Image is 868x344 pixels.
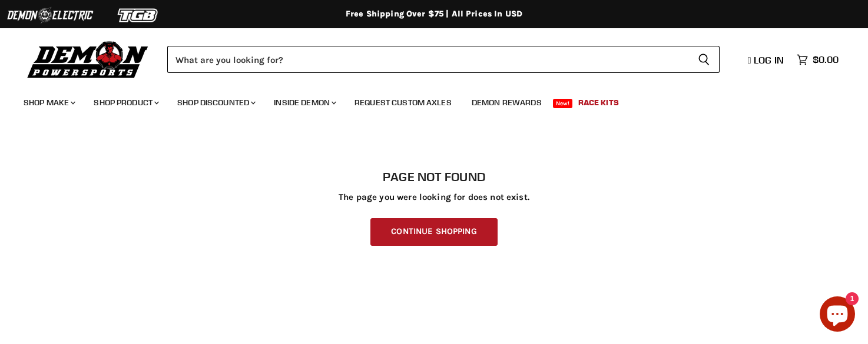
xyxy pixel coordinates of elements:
input: Search [167,46,688,73]
img: TGB Logo 2 [94,4,183,26]
form: Product [167,46,720,73]
p: The page you were looking for does not exist. [24,192,844,202]
h1: Page not found [24,170,844,184]
img: Demon Electric Logo 2 [6,4,94,26]
ul: Main menu [15,86,836,115]
a: Shop Make [15,91,82,115]
a: Request Custom Axles [346,91,460,115]
a: Demon Rewards [463,91,551,115]
a: Continue Shopping [370,218,497,246]
a: Race Kits [569,91,628,115]
img: Demon Powersports [24,38,153,80]
span: New! [553,99,573,108]
a: Shop Product [85,91,166,115]
button: Search [688,46,720,73]
a: Inside Demon [265,91,343,115]
inbox-online-store-chat: Shopify online store chat [816,296,859,335]
span: Log in [754,54,784,66]
span: $0.00 [813,54,839,65]
a: Shop Discounted [168,91,263,115]
a: $0.00 [791,51,844,68]
a: Log in [743,55,791,65]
